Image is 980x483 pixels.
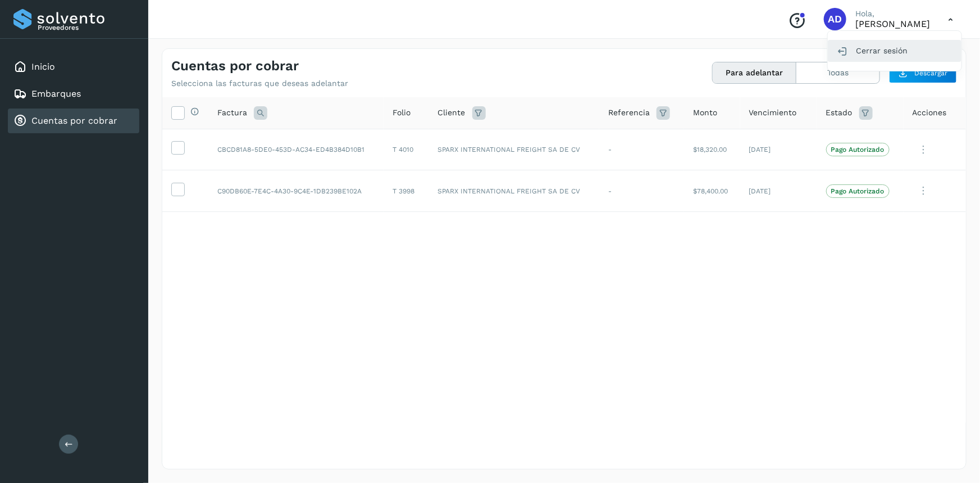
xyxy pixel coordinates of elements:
div: Inicio [8,55,139,79]
p: Proveedores [38,24,135,31]
a: Embarques [31,88,81,99]
a: Inicio [31,61,55,72]
div: Cerrar sesión [828,40,961,61]
div: Cuentas por cobrar [8,109,139,133]
a: Cuentas por cobrar [31,115,117,126]
div: Embarques [8,82,139,106]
